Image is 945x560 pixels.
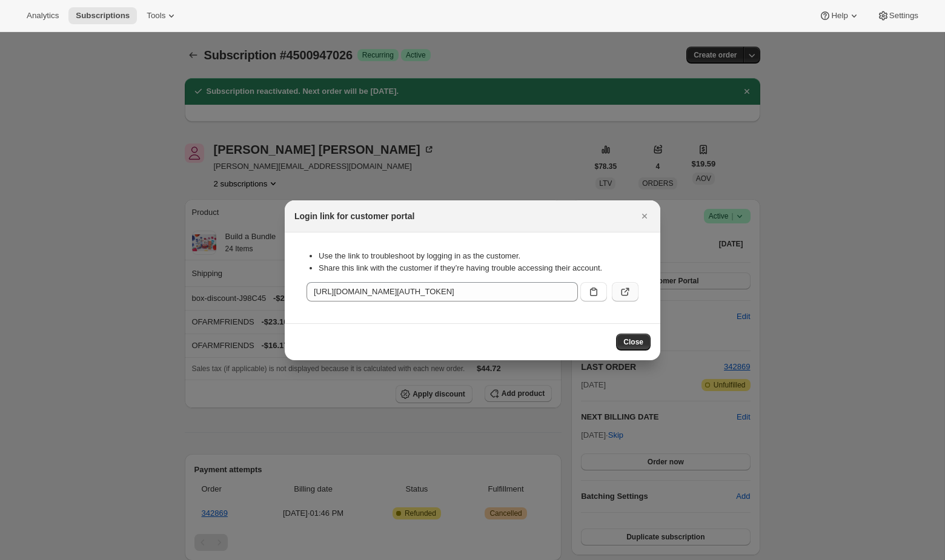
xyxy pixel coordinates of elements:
button: Settings [870,7,926,24]
button: Subscriptions [68,7,137,24]
span: Analytics [27,11,59,21]
h2: Login link for customer portal [294,210,414,222]
span: Settings [889,11,918,21]
span: Close [623,337,643,347]
button: Help [812,7,867,24]
span: Subscriptions [76,11,130,21]
span: Help [831,11,847,21]
li: Use the link to troubleshoot by logging in as the customer. [319,250,638,262]
button: Tools [139,7,185,24]
button: Close [636,208,653,225]
li: Share this link with the customer if they’re having trouble accessing their account. [319,262,638,274]
button: Close [616,334,651,351]
span: Tools [147,11,165,21]
button: Analytics [19,7,66,24]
